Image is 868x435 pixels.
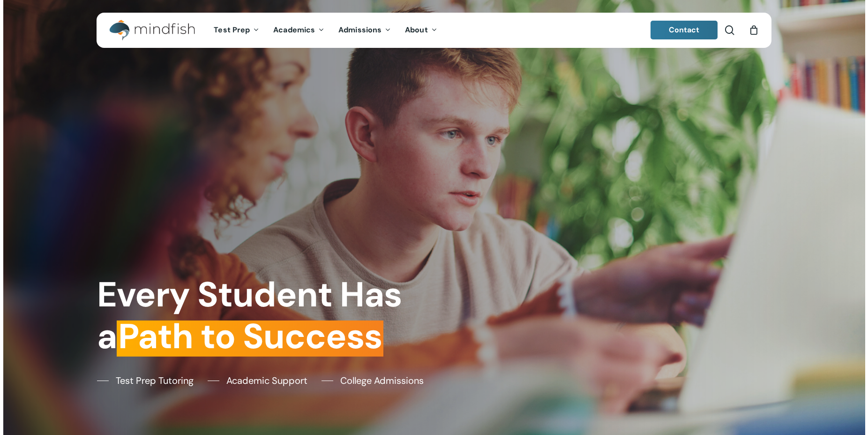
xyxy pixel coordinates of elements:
span: Academic Support [226,374,307,388]
h1: Every Student Has a [97,274,427,358]
span: About [405,25,428,35]
span: Academics [273,25,315,35]
a: Academic Support [208,374,307,388]
a: Test Prep [207,26,266,34]
a: College Admissions [322,374,424,388]
a: Academics [266,26,331,34]
a: Cart [748,25,759,35]
span: Admissions [338,25,382,35]
span: College Admissions [340,374,424,388]
span: Test Prep [214,25,250,35]
em: Path to Success [117,314,383,359]
nav: Main Menu [207,13,444,48]
header: Main Menu [97,13,771,48]
a: About [398,26,444,34]
span: Contact [669,25,700,35]
a: Contact [651,21,718,39]
a: Test Prep Tutoring [97,374,194,388]
a: Admissions [331,26,398,34]
span: Test Prep Tutoring [116,374,194,388]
